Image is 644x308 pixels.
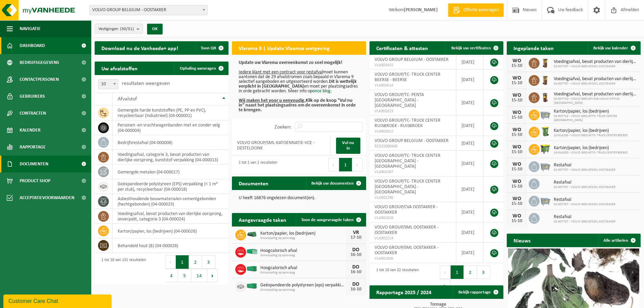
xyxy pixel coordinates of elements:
[260,271,345,275] span: Omwisseling op aanvraag
[510,75,524,81] div: WO
[456,136,483,151] td: [DATE]
[375,72,440,82] span: VOLVO GROUP/TC- TRUCK CENTER BEERSE - BEERSE
[20,88,45,105] span: Gebruikers
[510,133,524,137] div: 15-10
[375,57,449,62] span: VOLVO GROUP BELGIUM - OOSTAKKER
[20,105,46,122] span: Contracten
[375,129,451,134] span: VLA902612
[375,92,424,108] span: VOLVO GROUP/TC- PENTA [GEOGRAPHIC_DATA] - [GEOGRAPHIC_DATA]
[349,270,363,275] div: 16-10
[554,145,628,151] span: Karton/papier, los (bedrijven)
[336,138,360,154] a: Vul nu in
[456,243,483,263] td: [DATE]
[20,37,45,54] span: Dashboard
[554,203,615,207] span: 02-007707 - VOLVO GROUP/SML OOSTAKKER
[540,109,551,120] img: WB-2500-GAL-GY-01
[195,41,228,55] button: Toon QR
[275,124,291,130] label: Zoeken:
[510,98,524,103] div: 15-10
[352,158,363,171] button: Next
[554,109,637,114] span: Karton/papier, los (bedrijven)
[554,97,637,105] span: 02-007710 - VOLVO GROUP/VOB-VOLVO OFFICE [GEOGRAPHIC_DATA]
[113,194,229,209] td: asbesthoudende bouwmaterialen cementgebonden (hechtgebonden) (04-000023)
[113,135,229,150] td: bedrijfsrestafval (04-000008)
[540,195,551,206] img: WB-2500-GAL-GY-01
[349,253,363,257] div: 16-10
[375,118,440,128] span: VOLVO GROUP/TC- TRUCK CENTER RUISBROEK - RUISBROEK
[113,224,229,238] td: karton/papier, los (bedrijven) (04-000026)
[510,219,524,223] div: 15-10
[20,20,41,37] span: Navigatie
[95,62,144,75] h2: Uw afvalstoffen
[554,180,615,185] span: Restafval
[98,79,118,89] span: 10
[239,196,359,200] p: U heeft 16876 ongelezen document(en).
[246,266,258,272] img: HK-XC-40-GN-00
[113,120,229,135] td: personen -en vrachtwagenbanden met en zonder velg (04-000004)
[554,114,637,122] span: 02-007714 - VOLVO GROUP/TC- TRUCK CENTER [GEOGRAPHIC_DATA]
[165,269,178,282] button: 4
[328,158,339,171] button: Previous
[510,58,524,64] div: WO
[593,46,628,50] span: Bekijk uw kalender
[90,5,207,15] span: VOLVO GROUP BELGIUM - OOSTAKKER
[176,255,189,269] button: 1
[95,41,185,54] h2: Download nu de Vanheede+ app!
[464,265,477,279] button: 2
[456,55,483,70] td: [DATE]
[147,24,163,34] button: OK
[462,7,500,14] span: Offerte aanvragen
[440,279,450,292] button: Next
[375,109,451,114] span: VLA902613
[554,59,637,65] span: Voedingsafval, bevat producten van dierlijke oorsprong, onverpakt, categorie 3
[20,172,50,189] span: Product Shop
[98,79,118,89] span: 10
[510,127,524,133] div: WO
[301,218,354,222] span: Toon de aangevraagde taken
[510,144,524,150] div: WO
[246,283,258,289] img: HK-XC-40-GN-00
[510,179,524,184] div: WO
[456,222,483,243] td: [DATE]
[588,41,640,55] a: Bekijk uw kalender
[510,93,524,98] div: WO
[3,293,113,308] iframe: chat widget
[120,27,134,31] count: (30/31)
[375,144,451,149] span: RED25006940
[540,57,551,68] img: WB-0140-HPE-BN-01
[451,265,464,279] button: 1
[201,46,216,50] span: Toon QR
[20,71,59,88] span: Contactpersonen
[174,62,228,75] a: Ophaling aanvragen
[540,91,551,103] img: WB-0140-HPE-BN-06
[239,60,342,65] b: Update uw Vlarema overeenkomst zo snel mogelijk!
[349,247,363,253] div: DO
[311,181,354,186] span: Bekijk uw documenten
[239,98,306,103] u: Wij maken het voor u eenvoudig.
[375,63,451,68] span: VLA903415
[510,162,524,167] div: WO
[456,176,483,202] td: [DATE]
[178,269,191,282] button: 5
[260,254,345,258] span: Omwisseling op aanvraag
[98,24,134,34] span: Vestigingen
[375,256,451,261] span: VLA901826
[369,41,435,54] h2: Certificaten & attesten
[507,234,537,247] h2: Nieuws
[510,64,524,68] div: 15-10
[404,7,438,13] strong: [PERSON_NAME]
[113,165,229,179] td: gemengde metalen (04-000017)
[20,122,41,139] span: Kalender
[246,248,258,255] img: HK-XP-30-GN-00
[554,151,628,155] span: 10-914200 - VOLVO GROUP/TC- TRUCK CENTER BEERSE
[510,150,524,155] div: 15-10
[239,70,323,75] u: Iedere klant met een contract voor restafval
[375,179,440,195] span: VOLVO GROUP/TC- TRUCK CENTER [GEOGRAPHIC_DATA] - [GEOGRAPHIC_DATA]
[456,202,483,222] td: [DATE]
[232,41,336,54] h2: Vlarema 9 | Update Vlaamse wetgeving
[260,231,345,236] span: Karton/papier, los (bedrijven)
[456,90,483,116] td: [DATE]
[554,76,637,82] span: Voedingsafval, bevat producten van dierlijke oorsprong, onverpakt, categorie 3
[510,213,524,219] div: WO
[232,176,275,190] h2: Documenten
